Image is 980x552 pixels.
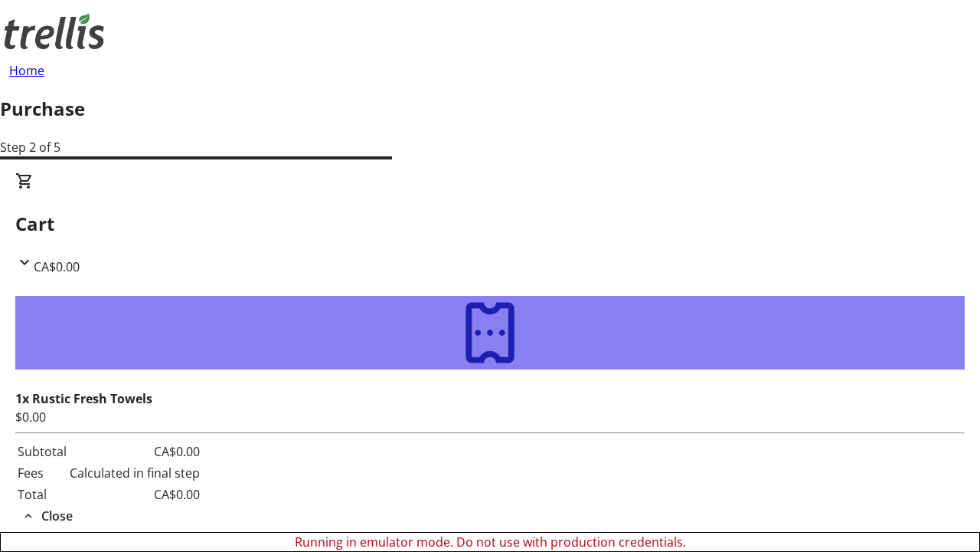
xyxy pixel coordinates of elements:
[17,485,67,504] td: Total
[41,507,73,525] span: Close
[69,485,201,504] td: CA$0.00
[34,258,80,275] span: CA$0.00
[15,408,965,426] div: $0.00
[15,276,965,526] div: CartCA$0.00
[15,390,152,407] strong: 1x Rustic Fresh Towels
[17,442,67,462] td: Subtotal
[69,463,201,483] td: Calculated in final step
[69,442,201,462] td: CA$0.00
[15,210,965,238] h2: Cart
[15,507,79,525] button: Close
[17,463,67,483] td: Fees
[15,172,965,276] div: CartCA$0.00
